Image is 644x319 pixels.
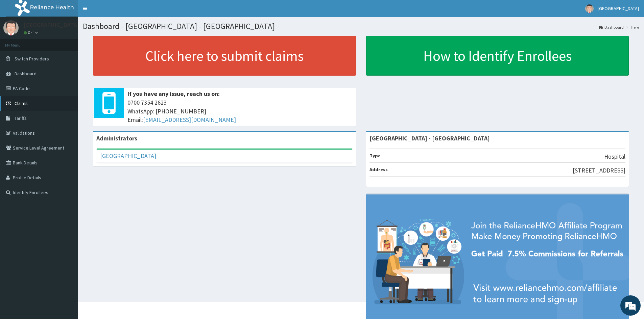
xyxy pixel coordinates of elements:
[15,100,28,106] span: Claims
[604,152,625,161] p: Hospital
[127,90,220,98] b: If you have any issue, reach us on:
[3,20,19,35] img: User Image
[24,22,79,28] p: [GEOGRAPHIC_DATA]
[93,36,356,76] a: Click here to submit claims
[369,153,381,159] b: Type
[83,22,639,31] h1: Dashboard - [GEOGRAPHIC_DATA] - [GEOGRAPHIC_DATA]
[143,116,236,124] a: [EMAIL_ADDRESS][DOMAIN_NAME]
[127,98,353,124] span: 0700 7354 2623 WhatsApp: [PHONE_NUMBER] Email:
[369,134,490,142] strong: [GEOGRAPHIC_DATA] - [GEOGRAPHIC_DATA]
[15,71,37,77] span: Dashboard
[15,115,27,121] span: Tariffs
[15,56,49,62] span: Switch Providers
[96,134,137,142] b: Administrators
[624,24,639,30] li: Here
[598,5,639,11] span: [GEOGRAPHIC_DATA]
[599,24,624,30] a: Dashboard
[573,166,625,175] p: [STREET_ADDRESS]
[369,166,388,172] b: Address
[585,4,594,13] img: User Image
[100,152,156,160] a: [GEOGRAPHIC_DATA]
[24,30,40,35] a: Online
[366,36,629,76] a: How to Identify Enrollees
